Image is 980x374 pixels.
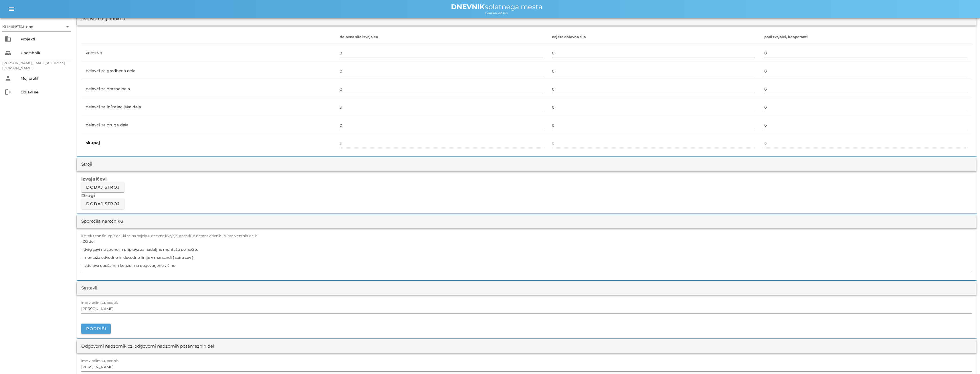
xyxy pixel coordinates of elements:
font: delavci za gradbena dela [86,68,135,73]
input: 0 [764,103,967,112]
font: [PERSON_NAME][EMAIL_ADDRESS][DOMAIN_NAME] [2,61,65,70]
input: 0 [764,85,967,94]
font: Izvajalčevi [81,176,107,182]
input: 0 [552,48,755,58]
font: Sporočila naročniku [81,218,123,224]
font: skupaj [86,140,100,145]
font: delovna sila izvajalca [340,35,378,39]
font: Dodaj stroj [86,201,120,206]
font: Drugi [81,193,95,198]
font: ime v priimku, podpis [81,301,118,305]
input: 0 [764,66,967,76]
font: podizvajalci, kooperanti [764,35,808,39]
i: logout [5,89,11,95]
input: 0 [340,85,543,94]
i: person [5,75,11,82]
input: 0 [552,121,755,130]
font: delavci za inštalacijska dela [86,104,141,109]
font: delavci za obrtna dela [86,86,130,91]
i: arrow_drop_down [64,23,71,30]
input: 0 [340,121,543,130]
input: 0 [552,103,755,112]
button: Dodaj stroj [81,199,124,209]
font: Delavci na gradbišču [81,16,125,21]
div: KLIMINSTAL doo [2,22,71,31]
input: 0 [340,66,543,76]
input: 0 [764,48,967,58]
font: Projekti [21,37,35,41]
i: menu [8,6,15,13]
input: 0 [764,121,967,130]
iframe: Pripomoček za klepet [898,312,980,374]
font: Podpiši [86,326,106,331]
font: Moj profil [21,76,38,81]
font: Stroji [81,161,92,167]
font: ime v priimku, podpis [81,359,118,363]
font: spletnega mesta [485,3,543,11]
font: Cenimo vaš čas. [485,11,508,15]
font: DNEVNIK [451,3,485,11]
font: Odgovorni nadzornik oz. odgovorni nadzornih posameznih del [81,343,214,349]
button: Podpiši [81,324,111,334]
font: KLIMINSTAL doo [2,24,33,29]
input: 0 [340,103,543,112]
i: people [5,49,11,56]
font: Dodaj stroj [86,185,120,190]
input: 0 [552,66,755,76]
font: vodstvo [86,50,102,55]
font: Uporabniki [21,50,41,55]
input: 0 [552,85,755,94]
font: Sestavil [81,285,97,291]
font: kratek tehnični opis del, ki se na objektu dnevno izvajajo, podatki o nepredvidenih in interventn... [81,234,258,238]
font: najeta dolovna sila [552,35,586,39]
button: Dodaj stroj [81,182,124,192]
input: 0 [340,48,543,58]
i: business [5,36,11,42]
font: Odjavi se [21,90,38,94]
font: delavci za druga dela [86,122,128,128]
